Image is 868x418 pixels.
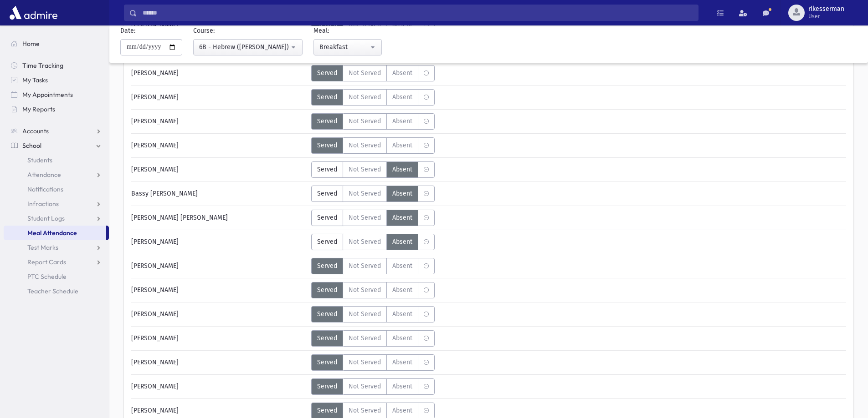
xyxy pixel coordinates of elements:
a: Report Cards [4,255,109,269]
span: Accounts [22,127,49,135]
a: Meal Attendance [4,226,106,240]
span: Served [317,333,337,343]
span: Not Served [349,213,381,222]
a: Home [4,36,109,51]
span: Served [317,261,337,271]
span: Not Served [349,237,381,247]
span: rlkesserman [808,5,844,13]
a: Accounts [4,124,109,138]
button: Breakfast [313,39,382,55]
span: Served [317,116,337,126]
span: Absent [392,382,412,391]
label: Meal: [313,26,329,35]
span: Absent [392,141,412,150]
span: Home [22,40,40,48]
span: School [22,141,41,150]
span: [PERSON_NAME] [131,261,179,271]
span: PTC Schedule [27,272,67,281]
span: Absent [392,333,412,343]
span: Infractions [27,200,59,208]
span: Bassy [PERSON_NAME] [131,189,198,198]
span: Served [317,165,337,174]
a: Notifications [4,182,109,196]
span: Not Served [349,333,381,343]
span: Not Served [349,261,381,271]
a: PTC Schedule [4,269,109,284]
div: MeaStatus [311,186,435,202]
div: MeaStatus [311,234,435,250]
div: MeaStatus [311,137,435,154]
input: Search [137,5,698,21]
span: Not Served [349,92,381,102]
a: My Appointments [4,87,109,102]
div: MeaStatus [311,330,435,347]
span: Not Served [349,285,381,295]
span: Served [317,406,337,415]
span: My Appointments [22,91,73,99]
a: My Reports [4,102,109,116]
span: Absent [392,189,412,198]
div: MeaStatus [311,306,435,322]
div: Breakfast [319,42,369,52]
div: 6B - Hebrew ([PERSON_NAME]) [199,42,289,52]
span: Absent [392,406,412,415]
span: Not Served [349,165,381,174]
span: Served [317,285,337,295]
div: MeaStatus [311,258,435,274]
span: Absent [392,165,412,174]
span: Absent [392,213,412,222]
span: Not Served [349,141,381,150]
a: Time Tracking [4,58,109,73]
span: Absent [392,358,412,367]
a: Test Marks [4,240,109,255]
span: Absent [392,237,412,247]
a: My Tasks [4,73,109,87]
span: Served [317,309,337,319]
button: 6B - Hebrew (Mrs. Lipson) [193,39,303,55]
span: [PERSON_NAME] [131,333,179,343]
span: [PERSON_NAME] [131,406,179,415]
a: Infractions [4,196,109,211]
span: Served [317,92,337,102]
span: Students [27,156,52,164]
span: [PERSON_NAME] [131,358,179,367]
label: Course: [193,26,215,35]
span: Notifications [27,185,63,193]
span: Absent [392,261,412,271]
span: [PERSON_NAME] [131,68,179,78]
span: Not Served [349,382,381,391]
a: Teacher Schedule [4,284,109,298]
div: MeaStatus [311,378,435,395]
span: User [808,13,844,20]
a: School [4,138,109,153]
span: Served [317,237,337,247]
a: Student Logs [4,211,109,226]
div: MeaStatus [311,161,435,178]
div: MeaStatus [311,89,435,106]
span: Absent [392,68,412,78]
span: Teacher Schedule [27,287,78,295]
span: Served [317,213,337,222]
span: [PERSON_NAME] [131,285,179,295]
span: Time Tracking [22,61,63,70]
img: AdmirePro [7,4,60,22]
span: Not Served [349,116,381,126]
span: [PERSON_NAME] [131,165,179,174]
span: My Tasks [22,76,48,84]
div: MeaStatus [311,210,435,226]
a: Students [4,153,109,167]
a: Attendance [4,167,109,182]
span: Absent [392,116,412,126]
span: My Reports [22,105,55,113]
span: Served [317,141,337,150]
span: [PERSON_NAME] [131,116,179,126]
span: Served [317,189,337,198]
div: MeaStatus [311,354,435,371]
span: [PERSON_NAME] [131,141,179,150]
span: Absent [392,285,412,295]
span: Attendance [27,171,61,179]
span: Served [317,358,337,367]
div: MeaStatus [311,65,435,81]
span: Not Served [349,68,381,78]
span: [PERSON_NAME] [131,92,179,102]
